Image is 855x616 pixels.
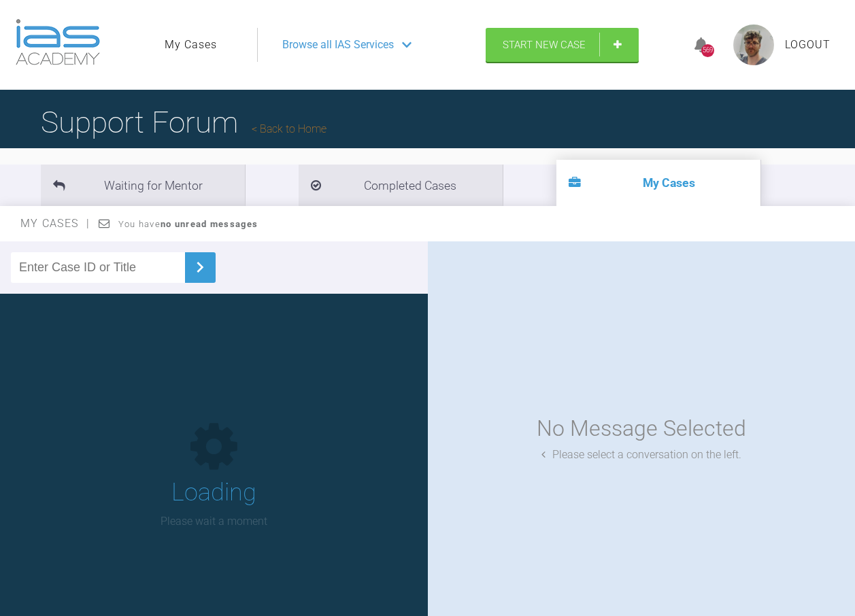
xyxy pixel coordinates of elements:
[189,256,211,278] img: chevronRight.28bd32b0.svg
[20,217,90,230] span: My Cases
[165,36,217,54] a: My Cases
[299,165,503,206] li: Completed Cases
[701,44,714,57] div: 569
[486,28,639,62] a: Start New Case
[252,122,326,135] a: Back to Home
[733,24,774,65] img: profile.png
[171,473,256,513] h1: Loading
[118,219,258,229] span: You have
[503,39,586,51] span: Start New Case
[161,513,267,530] p: Please wait a moment
[16,19,100,65] img: logo-light.3e3ef733.png
[282,36,394,54] span: Browse all IAS Services
[11,252,185,283] input: Enter Case ID or Title
[541,446,741,464] div: Please select a conversation on the left.
[161,219,258,229] strong: no unread messages
[537,411,746,446] div: No Message Selected
[41,99,326,146] h1: Support Forum
[556,160,760,206] li: My Cases
[41,165,245,206] li: Waiting for Mentor
[785,36,831,54] a: Logout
